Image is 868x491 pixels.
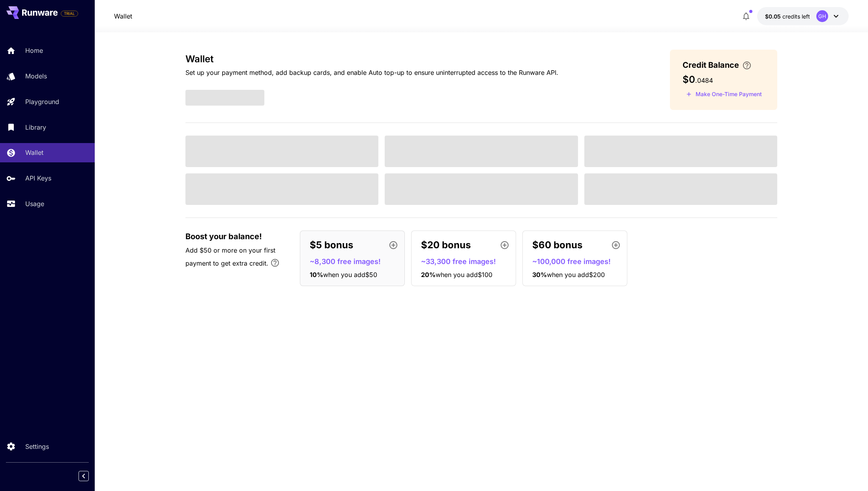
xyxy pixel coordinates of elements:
p: ~8,300 free images! [310,256,401,267]
p: $60 bonus [532,238,582,252]
span: . 0484 [695,76,713,84]
nav: breadcrumb [114,11,132,21]
p: Playground [25,97,59,106]
span: TRIAL [61,11,78,17]
p: Usage [25,199,44,208]
span: $0 [683,74,695,85]
span: Add your payment card to enable full platform functionality. [61,9,78,18]
span: 20 % [421,271,436,279]
span: Credit Balance [683,59,739,71]
p: $5 bonus [310,238,353,252]
p: $20 bonus [421,238,471,252]
span: credits left [782,13,810,20]
button: Enter your card details and choose an Auto top-up amount to avoid service interruptions. We'll au... [739,61,755,70]
span: $0.05 [765,13,782,20]
p: Home [25,46,43,55]
button: Collapse sidebar [79,471,89,481]
span: 10 % [310,271,323,279]
button: Bonus applies only to your first payment, up to 30% on the first $1,000. [267,255,283,271]
p: Settings [25,442,49,451]
p: API Keys [25,173,51,183]
button: Make a one-time, non-recurring payment [683,88,765,100]
span: 30 % [532,271,547,279]
button: $0.0484GH [757,7,849,25]
span: when you add $50 [323,271,377,279]
p: Wallet [25,148,43,157]
div: $0.0484 [765,12,810,20]
div: GH [816,10,828,22]
a: Wallet [114,11,132,21]
p: Library [25,123,46,132]
div: Collapse sidebar [84,469,95,483]
p: Set up your payment method, add backup cards, and enable Auto top-up to ensure uninterrupted acce... [185,68,558,77]
span: Boost your balance! [185,231,262,242]
span: when you add $200 [547,271,605,279]
span: Add $50 or more on your first payment to get extra credit. [185,246,275,267]
p: Models [25,71,47,81]
span: when you add $100 [436,271,492,279]
p: ~100,000 free images! [532,256,624,267]
p: ~33,300 free images! [421,256,513,267]
h3: Wallet [185,54,558,65]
